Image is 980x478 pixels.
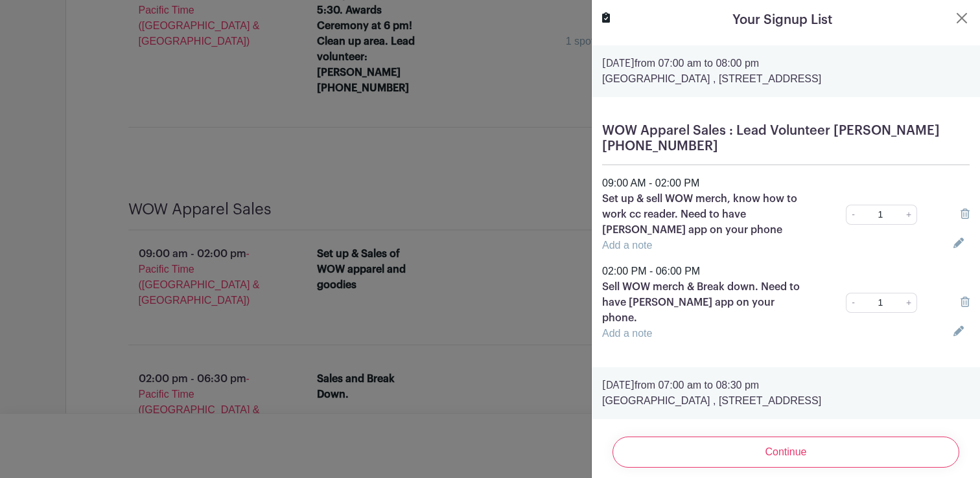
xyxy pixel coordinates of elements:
p: from 07:00 am to 08:30 pm [602,378,970,393]
a: + [901,205,917,225]
a: Add a note [602,328,652,339]
p: Sell WOW merch & Break down. Need to have [PERSON_NAME] app on your phone. [602,279,810,326]
div: 09:00 AM - 02:00 PM [594,176,977,191]
button: Close [954,10,970,26]
a: - [846,293,860,313]
a: + [901,293,917,313]
strong: [DATE] [602,380,635,391]
a: - [846,205,860,225]
p: [GEOGRAPHIC_DATA] , [STREET_ADDRESS] [602,71,970,87]
p: [GEOGRAPHIC_DATA] , [STREET_ADDRESS] [602,393,970,409]
h5: WOW Apparel Sales : Lead Volunteer [PERSON_NAME] [PHONE_NUMBER] [602,123,970,154]
p: from 07:00 am to 08:00 pm [602,56,970,71]
div: 02:00 PM - 06:00 PM [594,264,977,279]
a: Add a note [602,240,652,251]
h5: Your Signup List [732,10,832,30]
strong: [DATE] [602,58,635,69]
p: Set up & sell WOW merch, know how to work cc reader. Need to have [PERSON_NAME] app on your phone [602,191,810,238]
input: Continue [612,437,959,468]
